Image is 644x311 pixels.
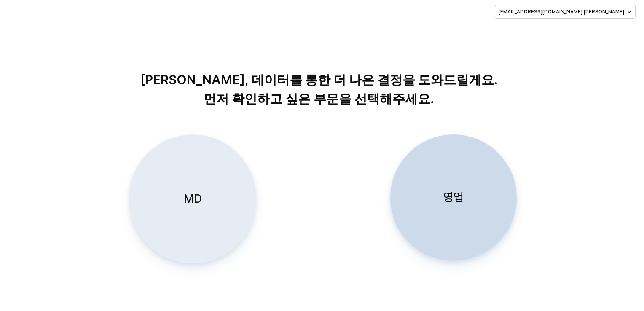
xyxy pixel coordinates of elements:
[129,134,255,263] button: MD
[390,134,517,261] button: 영업
[183,191,201,206] p: MD
[104,70,534,108] p: [PERSON_NAME], 데이터를 통한 더 나은 결정을 도와드릴게요. 먼저 확인하고 싶은 부문을 선택해주세요.
[443,190,464,205] p: 영업
[495,5,636,19] button: [EMAIL_ADDRESS][DOMAIN_NAME] [PERSON_NAME]
[499,8,624,15] p: [EMAIL_ADDRESS][DOMAIN_NAME] [PERSON_NAME]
